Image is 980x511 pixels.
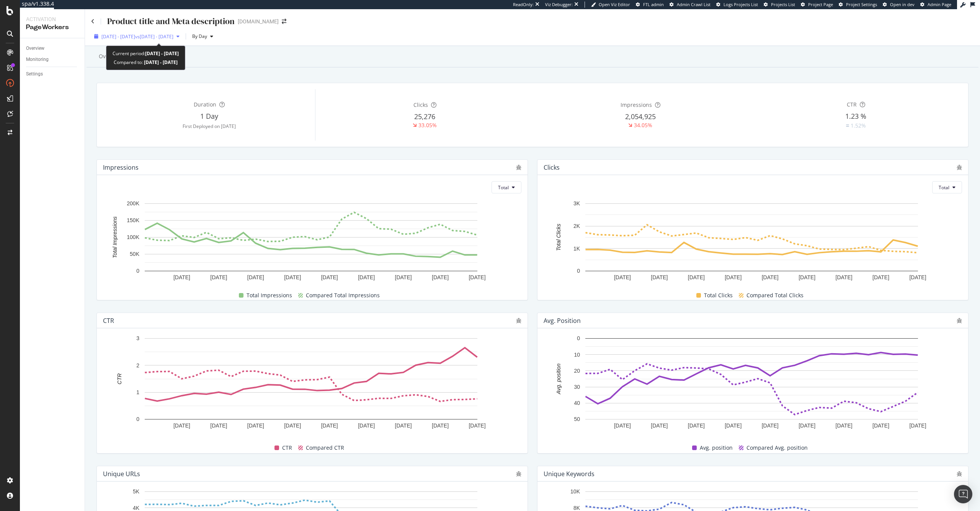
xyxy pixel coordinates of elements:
img: Equal [846,124,849,127]
span: By Day [189,33,207,39]
div: arrow-right-arrow-left [282,19,286,24]
text: 10 [574,352,580,358]
div: bug [957,165,962,170]
div: bug [516,471,521,477]
text: [DATE] [799,274,815,280]
text: 150K [127,218,139,224]
div: [DOMAIN_NAME] [238,18,279,25]
span: Projects List [771,2,795,7]
span: 1.23 % [845,111,866,121]
span: CTR [282,443,292,452]
text: [DATE] [469,274,485,280]
text: 50K [130,251,140,257]
button: Total [492,181,521,193]
text: 0 [136,416,139,423]
text: [DATE] [762,274,779,280]
text: [DATE] [651,274,668,280]
text: 5K [133,489,140,495]
div: Overview [99,52,122,60]
div: Product title and Meta description [107,15,235,27]
a: Open in dev [883,2,915,8]
div: Overview [26,44,44,52]
text: [DATE] [836,274,853,280]
text: [DATE] [909,274,926,280]
text: 20 [574,368,580,374]
text: 3 [136,336,139,342]
div: Clicks [544,164,560,171]
span: FTL admin [643,2,664,7]
text: [DATE] [173,423,190,429]
text: 1K [573,246,580,252]
div: Avg. position [544,317,581,324]
text: [DATE] [247,423,264,429]
text: [DATE] [321,274,338,280]
text: [DATE] [725,274,742,280]
div: 34.05% [634,121,652,129]
div: Unique URLs [103,470,140,478]
span: Compared Total Clicks [746,291,804,300]
span: Project Page [808,2,833,7]
text: [DATE] [395,423,412,429]
span: 1 Day [200,111,218,121]
text: 200K [127,201,139,207]
text: 0 [136,268,139,274]
div: bug [957,471,962,477]
text: [DATE] [358,423,375,429]
text: [DATE] [358,274,375,280]
div: Current period: [113,49,179,58]
text: [DATE] [614,423,631,429]
div: bug [516,318,521,323]
text: [DATE] [247,274,264,280]
a: Project Settings [839,2,877,8]
a: Click to go back [91,19,95,24]
b: [DATE] - [DATE] [143,59,178,66]
a: Projects List [764,2,795,8]
text: CTR [116,373,122,385]
svg: A chart. [103,200,519,284]
span: Total [498,184,509,191]
text: [DATE] [836,423,853,429]
span: Compared Total Impressions [306,291,380,300]
div: Settings [26,70,43,78]
button: By Day [189,30,216,43]
span: Open in dev [890,2,915,7]
div: Compared to: [114,58,178,67]
text: [DATE] [688,274,705,280]
a: Project Page [801,2,833,8]
svg: A chart. [544,200,959,284]
text: [DATE] [799,423,815,429]
text: 8K [573,505,580,511]
text: Avg. position [555,364,562,395]
text: [DATE] [762,423,779,429]
text: [DATE] [872,423,889,429]
a: Overview [26,44,79,52]
div: A chart. [103,334,519,436]
span: Total Impressions [247,291,292,300]
div: bug [957,318,962,323]
div: 1.52% [851,122,866,129]
span: vs [DATE] - [DATE] [135,33,173,40]
div: PageWorkers [26,23,78,32]
text: Total Clicks [555,224,562,251]
svg: A chart. [544,334,959,436]
text: [DATE] [872,274,889,280]
span: Duration [194,101,216,108]
span: Compared CTR [306,443,344,452]
a: Admin Page [920,2,951,8]
span: Total Clicks [704,291,733,300]
div: Viz Debugger: [545,2,573,8]
div: Unique Keywords [544,470,595,478]
text: 30 [574,384,580,390]
span: CTR [847,101,857,108]
a: Admin Crawl List [670,2,710,8]
text: [DATE] [651,423,668,429]
div: CTR [103,317,114,324]
text: [DATE] [210,423,227,429]
div: Impressions [103,164,139,171]
div: ReadOnly: [513,2,534,8]
text: [DATE] [210,274,227,280]
text: 50 [574,416,580,423]
a: Settings [26,70,79,78]
text: 3K [573,201,580,207]
text: [DATE] [321,423,338,429]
